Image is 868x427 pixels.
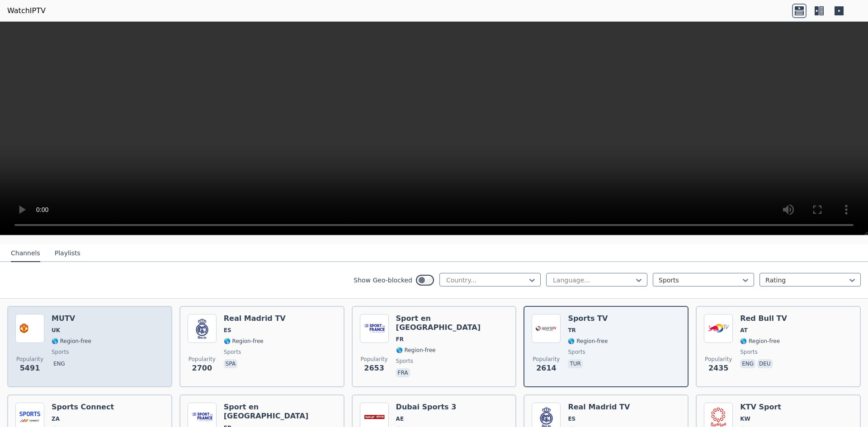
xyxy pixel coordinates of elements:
span: Popularity [533,356,560,363]
h6: Sport en [GEOGRAPHIC_DATA] [396,314,509,332]
span: Popularity [705,356,732,363]
span: 5491 [20,363,40,374]
span: ZA [52,415,60,422]
p: eng [740,359,755,368]
h6: Real Madrid TV [568,403,630,412]
h6: Dubai Sports 3 [396,403,457,412]
h6: Sports TV [568,314,608,323]
p: tur [568,359,582,368]
span: ES [224,327,231,334]
p: fra [396,368,410,377]
span: FR [396,336,404,343]
span: 2653 [364,363,384,374]
span: KW [740,415,750,422]
h6: Sport en [GEOGRAPHIC_DATA] [224,403,336,421]
span: AE [396,415,404,422]
button: Channels [11,245,40,262]
img: Real Madrid TV [188,314,217,343]
h6: MUTV [52,314,91,323]
span: 🌎 Region-free [224,338,264,345]
span: 2614 [536,363,557,374]
img: Sport en France [360,314,389,343]
img: Red Bull TV [704,314,733,343]
h6: KTV Sport [740,403,781,412]
span: 2700 [192,363,212,374]
span: sports [52,348,69,356]
label: Show Geo-blocked [354,276,412,285]
span: Popularity [361,356,388,363]
span: sports [568,348,585,356]
p: deu [757,359,773,368]
span: 2435 [708,363,729,374]
a: WatchIPTV [7,5,46,16]
span: UK [52,327,60,334]
span: sports [396,357,413,365]
span: Popularity [189,356,216,363]
span: sports [740,348,757,356]
span: TR [568,327,576,334]
span: ES [568,415,576,422]
p: eng [52,359,67,368]
span: 🌎 Region-free [52,338,91,345]
p: spa [224,359,237,368]
h6: Red Bull TV [740,314,787,323]
img: Sports TV [532,314,561,343]
span: 🌎 Region-free [740,338,780,345]
h6: Real Madrid TV [224,314,286,323]
button: Playlists [55,245,80,262]
img: MUTV [15,314,44,343]
span: AT [740,327,748,334]
span: Popularity [16,356,43,363]
h6: Sports Connect [52,403,114,412]
span: sports [224,348,241,356]
span: 🌎 Region-free [396,347,436,354]
span: 🌎 Region-free [568,338,608,345]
